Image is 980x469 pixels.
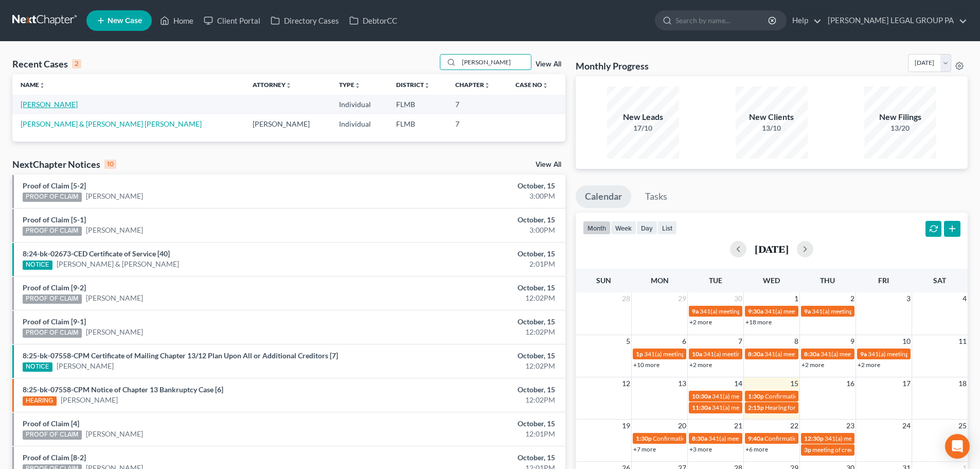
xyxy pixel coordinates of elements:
[636,185,676,208] a: Tasks
[86,429,143,439] a: [PERSON_NAME]
[636,221,657,235] button: day
[748,392,764,400] span: 1:30p
[804,307,811,315] span: 9a
[868,350,967,358] span: 341(a) meeting for [PERSON_NAME]
[787,11,822,30] a: Help
[23,317,86,326] a: Proof of Claim [9-1]
[384,181,555,191] div: October, 15
[692,350,702,358] span: 10a
[764,350,864,358] span: 341(a) meeting for [PERSON_NAME]
[692,435,707,442] span: 8:30a
[607,123,679,133] div: 17/10
[689,445,712,453] a: +3 more
[12,58,81,70] div: Recent Cases
[849,292,856,305] span: 2
[86,225,143,235] a: [PERSON_NAME]
[23,396,57,406] div: HEARING
[23,260,52,270] div: NOTICE
[745,318,772,326] a: +18 more
[384,191,555,201] div: 3:00PM
[23,294,82,304] div: PROOF OF CLAIM
[681,335,687,348] span: 6
[957,335,968,348] span: 11
[849,335,856,348] span: 9
[692,404,711,411] span: 11:30a
[536,161,561,168] a: View All
[933,276,946,285] span: Sat
[689,318,712,326] a: +2 more
[961,292,968,305] span: 4
[633,445,656,453] a: +7 more
[765,392,936,400] span: Confirmation hearing for [PERSON_NAME] & [PERSON_NAME]
[864,111,936,123] div: New Filings
[621,420,631,432] span: 19
[736,123,808,133] div: 13/10
[542,82,548,89] i: unfold_more
[878,276,889,285] span: Fri
[459,55,531,70] input: Search by name...
[712,392,811,400] span: 341(a) meeting for [PERSON_NAME]
[86,293,143,303] a: [PERSON_NAME]
[789,420,799,432] span: 22
[331,114,387,133] td: Individual
[804,435,824,442] span: 12:30p
[244,114,331,133] td: [PERSON_NAME]
[677,292,687,305] span: 29
[455,81,490,89] a: Chapterunfold_more
[384,317,555,327] div: October, 15
[845,377,856,390] span: 16
[339,81,361,89] a: Typeunfold_more
[763,276,780,285] span: Wed
[384,293,555,303] div: 12:02PM
[86,191,143,201] a: [PERSON_NAME]
[515,81,548,89] a: Case Nounfold_more
[845,420,856,432] span: 23
[57,361,114,371] a: [PERSON_NAME]
[39,82,45,89] i: unfold_more
[636,435,652,442] span: 1:30p
[812,307,911,315] span: 341(a) meeting for [PERSON_NAME]
[23,249,170,258] a: 8:24-bk-02673-CED Certificate of Service [40]
[583,221,611,235] button: month
[764,307,864,315] span: 341(a) meeting for [PERSON_NAME]
[384,351,555,361] div: October, 15
[864,123,936,133] div: 13/20
[821,350,974,358] span: 341(a) meeting for [PERSON_NAME] & [PERSON_NAME]
[424,82,430,89] i: unfold_more
[789,377,799,390] span: 15
[384,215,555,225] div: October, 15
[384,249,555,259] div: October, 15
[644,350,743,358] span: 341(a) meeting for [PERSON_NAME]
[636,350,643,358] span: 1p
[253,81,292,89] a: Attorneyunfold_more
[764,435,937,442] span: Confirmation Hearing for [PERSON_NAME] & [PERSON_NAME]
[155,11,199,30] a: Home
[748,404,764,411] span: 2:15p
[945,434,970,459] div: Open Intercom Messenger
[901,335,912,348] span: 10
[388,114,447,133] td: FLMB
[108,17,142,25] span: New Case
[736,111,808,123] div: New Clients
[23,181,86,190] a: Proof of Claim [5-2]
[748,307,763,315] span: 9:30a
[12,158,116,170] div: NextChapter Notices
[23,385,223,394] a: 8:25-bk-07558-CPM Notice of Chapter 13 Bankruptcy Case [6]
[384,259,555,269] div: 2:01PM
[625,335,631,348] span: 5
[745,445,768,453] a: +6 more
[199,11,265,30] a: Client Portal
[384,283,555,293] div: October, 15
[536,61,561,68] a: View All
[801,361,824,369] a: +2 more
[712,404,866,411] span: 341(a) meeting for [PERSON_NAME] & [PERSON_NAME]
[388,95,447,114] td: FLMB
[576,185,631,208] a: Calendar
[354,82,361,89] i: unfold_more
[651,276,669,285] span: Mon
[708,435,808,442] span: 341(a) meeting for [PERSON_NAME]
[621,377,631,390] span: 12
[23,215,86,224] a: Proof of Claim [5-1]
[21,119,202,128] a: [PERSON_NAME] & [PERSON_NAME] [PERSON_NAME]
[733,420,743,432] span: 21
